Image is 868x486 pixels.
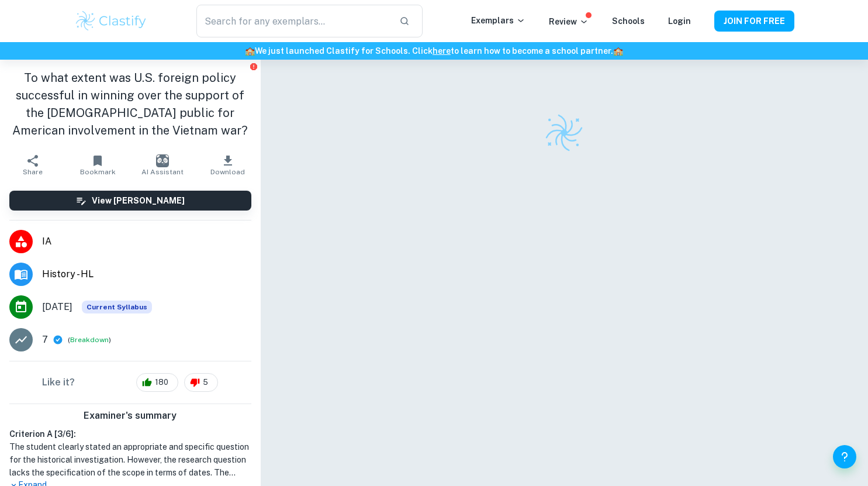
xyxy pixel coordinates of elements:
[148,377,175,388] span: 180
[130,149,195,181] button: AI Assistant
[184,373,218,392] div: 5
[42,300,72,314] span: [DATE]
[92,194,185,207] h6: View [PERSON_NAME]
[668,16,691,26] a: Login
[433,46,451,56] a: here
[74,9,148,33] img: Clastify logo
[544,112,585,153] img: Clastify logo
[23,168,43,176] span: Share
[42,235,251,249] span: IA
[42,267,251,281] span: History - HL
[245,46,255,56] span: 🏫
[196,377,215,388] span: 5
[612,16,645,26] a: Schools
[549,15,589,28] p: Review
[141,168,184,176] span: AI Assistant
[68,335,111,346] span: ( )
[210,168,245,176] span: Download
[82,301,152,313] span: Current Syllabus
[195,149,260,181] button: Download
[42,375,75,390] h6: Like it?
[5,409,256,423] h6: Examiner's summary
[65,149,130,181] button: Bookmark
[82,301,152,313] div: This exemplar is based on the current syllabus. Feel free to refer to it for inspiration/ideas wh...
[70,335,109,345] button: Breakdown
[2,44,866,57] h6: We just launched Clastify for Schools. Click to learn how to become a school partner.
[613,46,623,56] span: 🏫
[80,168,116,176] span: Bookmark
[42,333,48,347] p: 7
[250,62,258,71] button: Report issue
[471,14,525,27] p: Exemplars
[833,445,856,468] button: Help and Feedback
[9,428,251,440] h6: Criterion A [ 3 / 6 ]:
[714,11,794,32] button: JOIN FOR FREE
[136,373,178,392] div: 180
[9,69,251,139] h1: To what extent was U.S. foreign policy successful in winning over the support of the [DEMOGRAPHIC...
[196,5,389,37] input: Search for any exemplars...
[156,154,169,167] img: AI Assistant
[9,191,251,211] button: View [PERSON_NAME]
[9,440,251,479] h1: The student clearly stated an appropriate and specific question for the historical investigation....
